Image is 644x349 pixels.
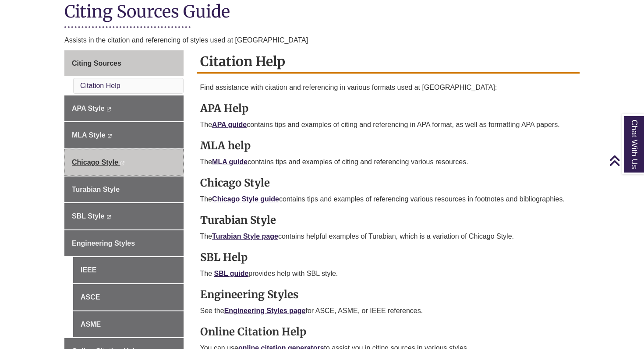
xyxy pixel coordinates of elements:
[72,60,121,67] span: Citing Sources
[64,36,308,44] span: Assists in the citation and referencing of styles used at [GEOGRAPHIC_DATA]
[200,250,248,264] strong: SBL Help
[64,203,184,229] a: SBL Style
[212,233,278,240] a: Turabian Style page
[72,212,104,220] span: SBL Style
[72,131,106,139] span: MLA Style
[73,311,184,338] a: ASME
[64,230,184,257] a: Engineering Styles
[212,195,279,203] a: Chicago Style guide
[224,307,306,314] a: Engineering Styles page
[200,157,577,167] p: The contains tips and examples of citing and referencing various resources.
[200,120,577,130] p: The contains tips and examples of citing and referencing in APA format, as well as formatting APA...
[72,159,118,166] span: Chicago Style
[200,82,577,93] p: Find assistance with citation and referencing in various formats used at [GEOGRAPHIC_DATA]:
[106,215,111,219] i: This link opens in a new window
[212,121,247,128] a: APA guide
[64,50,184,77] a: Citing Sources
[72,105,105,112] span: APA Style
[200,102,248,115] strong: APA Help
[200,325,306,338] strong: Online Citation Help
[197,50,580,74] h2: Citation Help
[64,149,184,176] a: Chicago Style
[64,1,580,24] h1: Citing Sources Guide
[120,161,125,165] i: This link opens in a new window
[212,158,248,166] a: MLA guide
[200,288,298,301] strong: Engineering Styles
[73,284,184,310] a: ASCE
[200,268,577,279] p: The provides help with SBL style.
[64,176,184,203] a: Turabian Style
[200,231,577,242] p: The contains helpful examples of Turabian, which is a variation of Chicago Style.
[200,176,270,190] strong: Chicago Style
[73,257,184,283] a: IEEE
[214,270,249,277] a: SBL guide
[64,95,184,122] a: APA Style
[106,107,111,111] i: This link opens in a new window
[200,194,577,204] p: The contains tips and examples of referencing various resources in footnotes and bibliographies.
[64,122,184,148] a: MLA Style
[200,306,577,316] p: See the for ASCE, ASME, or IEEE references.
[200,139,251,152] strong: MLA help
[200,213,276,227] strong: Turabian Style
[80,82,120,89] a: Citation Help
[72,240,135,247] span: Engineering Styles
[609,155,642,166] a: Back to Top
[72,186,120,193] span: Turabian Style
[107,134,112,138] i: This link opens in a new window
